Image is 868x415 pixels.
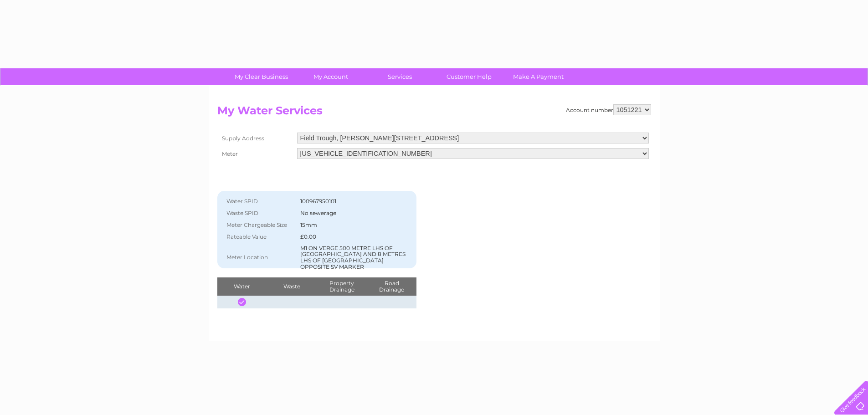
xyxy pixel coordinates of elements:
th: Rateable Value [222,231,298,243]
th: Waste [267,277,317,296]
th: Water SPID [222,195,298,207]
td: M1 ON VERGE 500 METRE LHS OF [GEOGRAPHIC_DATA] AND 8 METRES LHS OF [GEOGRAPHIC_DATA] OPPOSITE SV ... [298,243,412,272]
a: Customer Help [431,68,507,85]
th: Water [217,277,267,296]
th: Supply Address [217,130,295,146]
th: Meter Location [222,243,298,272]
th: Waste SPID [222,207,298,219]
th: Property Drainage [317,277,366,296]
a: Services [362,68,437,85]
a: My Clear Business [224,68,299,85]
a: Make A Payment [501,68,576,85]
th: Meter Chargeable Size [222,219,298,231]
h2: My Water Services [217,104,651,122]
a: My Account [293,68,368,85]
th: Road Drainage [367,277,417,296]
td: 100967950101 [298,195,412,207]
td: No sewerage [298,207,412,219]
th: Meter [217,146,295,161]
div: Account number [566,104,651,115]
td: £0.00 [298,231,412,243]
td: 15mm [298,219,412,231]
